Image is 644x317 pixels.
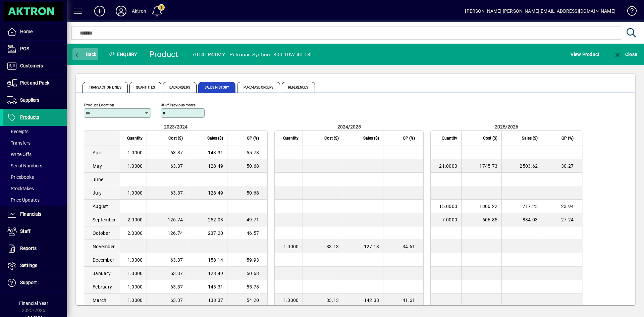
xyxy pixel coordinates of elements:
span: Staff [20,228,31,234]
span: 21.0000 [439,163,457,169]
span: 2023/2024 [164,124,187,129]
a: Reports [3,240,67,257]
td: April [84,146,120,159]
span: Pick and Pack [20,80,49,86]
span: 143.31 [208,284,223,289]
span: 63.37 [170,163,183,169]
span: 2503.62 [520,163,538,169]
span: 59.93 [247,257,259,263]
span: References [282,82,315,93]
span: 63.37 [170,298,183,303]
span: 50.68 [247,163,259,169]
span: 606.85 [482,217,498,222]
span: 1.0000 [127,163,143,169]
span: 63.37 [170,284,183,289]
td: January [84,267,120,280]
span: 63.37 [170,271,183,276]
span: 83.13 [326,244,339,249]
span: Serial Numbers [7,163,42,168]
span: Financials [20,211,41,217]
span: Back [74,52,97,57]
a: Customers [3,58,67,74]
span: Cost ($) [324,135,339,142]
span: 834.03 [523,217,538,222]
span: 1.0000 [127,271,143,276]
span: 7.0000 [442,217,458,222]
span: Stocktakes [7,186,34,191]
span: 126.74 [168,230,183,236]
span: Backorders [163,82,197,93]
span: 1.0000 [127,298,143,303]
span: 128.49 [208,163,223,169]
div: Enquiry [104,49,144,60]
span: 142.38 [364,298,379,303]
span: 83.13 [326,298,339,303]
a: Receipts [3,126,67,137]
a: Financials [3,206,67,223]
span: Quantity [442,135,457,142]
mat-label: Product Location [84,103,114,107]
span: 15.0000 [439,204,457,209]
a: Pick and Pack [3,75,67,92]
button: Add [89,5,110,17]
span: Support [20,280,37,285]
td: February [84,280,120,294]
span: Receipts [7,129,29,134]
span: Transaction Lines [83,82,128,93]
td: March [84,294,120,307]
span: Quantity [127,135,143,142]
span: 1.0000 [127,284,143,289]
span: 27.24 [561,217,574,222]
span: Pricebooks [7,174,34,180]
span: 2024/2025 [337,124,361,129]
div: [PERSON_NAME] [PERSON_NAME][EMAIL_ADDRESS][DOMAIN_NAME] [465,6,615,16]
span: GP (%) [561,135,574,142]
span: Cost ($) [168,135,183,142]
td: December [84,253,120,267]
span: Transfers [7,140,31,146]
span: 128.49 [208,190,223,196]
span: 55.78 [247,150,259,155]
span: 126.74 [168,217,183,222]
div: Product [149,49,178,60]
span: 252.03 [208,217,223,222]
span: 127.13 [364,244,379,249]
span: 50.68 [247,271,259,276]
a: Support [3,274,67,291]
a: Write Offs [3,149,67,160]
a: POS [3,41,67,57]
span: Cost ($) [483,135,497,142]
span: 1.0000 [283,244,299,249]
a: Pricebooks [3,171,67,183]
a: Home [3,23,67,40]
span: 50.68 [247,190,259,196]
span: 30.27 [561,163,574,169]
span: 46.57 [247,230,259,236]
app-page-header-button: Back [67,48,104,60]
span: 1.0000 [283,298,299,303]
span: 1.0000 [127,190,143,196]
span: 1306.22 [479,204,497,209]
span: 158.14 [208,257,223,263]
mat-label: # of previous years [161,103,196,107]
td: July [84,186,120,200]
span: 1.0000 [127,150,143,155]
div: Aktron [132,6,146,16]
span: Price Updates [7,197,40,203]
a: Knowledge Base [622,1,636,23]
span: 128.49 [208,271,223,276]
span: 55.78 [247,284,259,289]
a: Serial Numbers [3,160,67,171]
span: POS [20,46,29,51]
td: October [84,226,120,240]
span: 1717.25 [520,204,538,209]
span: Purchase Orders [237,82,280,93]
td: November [84,240,120,253]
a: Price Updates [3,194,67,206]
button: Back [72,48,98,60]
span: 63.37 [170,257,183,263]
span: 2.0000 [127,217,143,222]
span: 63.37 [170,150,183,155]
span: Home [20,29,33,34]
span: Quantities [129,82,161,93]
